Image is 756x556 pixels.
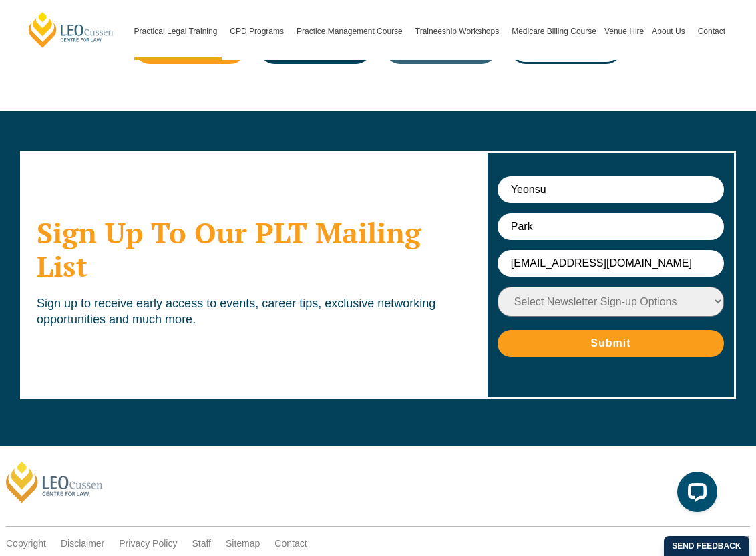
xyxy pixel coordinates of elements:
a: Contact [694,3,729,60]
a: Medicare Billing Course [508,3,600,60]
input: First Name [498,176,724,203]
a: About Us [648,3,693,60]
a: Traineeship Workshops [411,3,508,60]
select: Newsletter Sign-up Options [498,287,724,317]
a: Venue Hire [600,3,648,60]
h2: Sign Up To Our PLT Mailing List [37,216,469,283]
a: Disclaimer [61,537,104,549]
a: [PERSON_NAME] Centre for Law [27,11,116,49]
input: Submit [498,330,724,357]
a: Staff [192,537,211,549]
a: Copyright [6,537,46,549]
a: Privacy Policy [119,537,177,549]
a: Practical Legal Training [130,3,226,60]
input: Last Name [498,213,724,240]
a: Sitemap [226,537,260,549]
p: Sign up to receive early access to events, career tips, exclusive networking opportunities and mu... [37,296,469,327]
a: Contact [274,537,307,549]
input: Email [498,250,724,277]
a: [PERSON_NAME] [6,462,103,503]
a: Practice Management Course [293,3,411,60]
a: CPD Programs [226,3,293,60]
iframe: LiveChat chat widget [667,466,723,523]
